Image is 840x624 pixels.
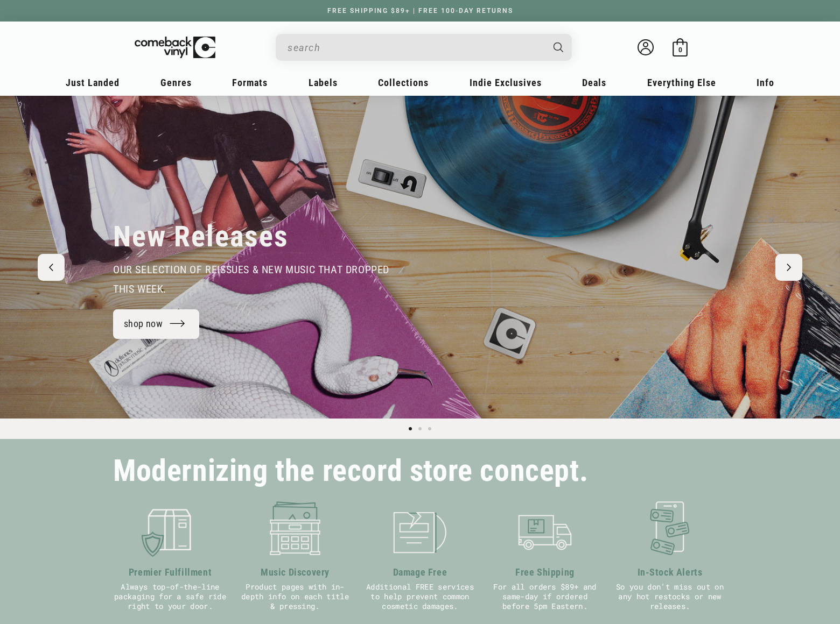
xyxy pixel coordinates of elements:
p: So you don't miss out on any hot restocks or new releases. [613,582,727,611]
h3: Free Shipping [488,565,602,579]
span: Everything Else [647,77,716,88]
button: Load slide 1 of 3 [405,424,415,434]
span: 0 [678,46,682,54]
h3: Damage Free [363,565,477,579]
span: Formats [232,77,268,88]
span: Info [757,77,774,88]
span: our selection of reissues & new music that dropped this week. [113,263,389,295]
a: shop now [113,309,199,339]
button: Load slide 3 of 3 [425,424,435,434]
div: Search [276,34,572,61]
h3: In-Stock Alerts [613,565,727,579]
h3: Premier Fulfillment [113,565,227,579]
p: Always top-of-the-line packaging for a safe ride right to your door. [113,582,227,611]
h3: Music Discovery [238,565,352,579]
span: Deals [582,77,606,88]
h2: Modernizing the record store concept. [113,458,588,484]
span: Genres [160,77,192,88]
span: Indie Exclusives [470,77,542,88]
p: For all orders $89+ and same-day if ordered before 5pm Eastern. [488,582,602,611]
input: search [288,37,543,59]
button: Previous slide [38,254,65,281]
span: Labels [309,77,338,88]
span: Just Landed [66,77,120,88]
p: Additional FREE services to help prevent common cosmetic damages. [363,582,477,611]
button: Next slide [775,254,802,281]
a: FREE SHIPPING $89+ | FREE 100-DAY RETURNS [317,7,524,15]
h2: New Releases [113,219,289,254]
button: Search [544,34,573,61]
p: Product pages with in-depth info on each title & pressing. [238,582,352,611]
button: Load slide 2 of 3 [415,424,425,434]
span: Collections [378,77,429,88]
